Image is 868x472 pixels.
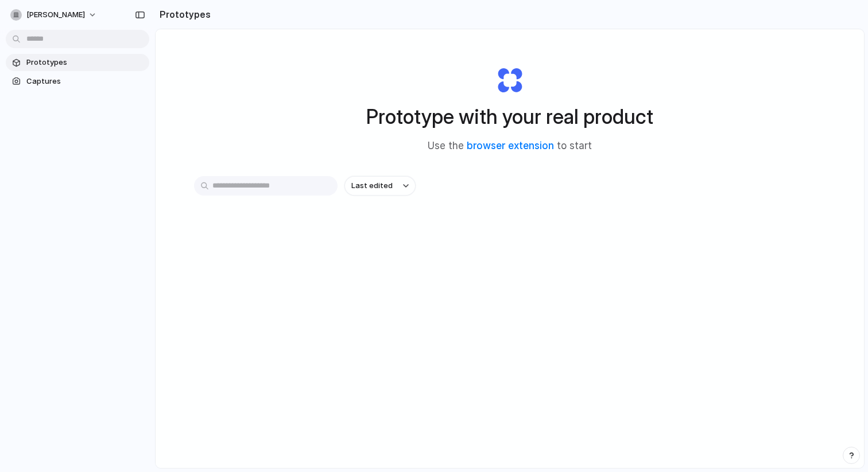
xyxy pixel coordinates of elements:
h1: Prototype with your real product [366,102,653,132]
a: Prototypes [6,54,149,71]
a: browser extension [467,140,554,151]
span: Prototypes [26,57,145,68]
a: Captures [6,73,149,90]
span: [PERSON_NAME] [26,9,85,21]
span: Last edited [351,180,393,192]
h2: Prototypes [155,7,211,21]
span: Captures [26,76,145,87]
button: [PERSON_NAME] [6,6,103,24]
span: Use the to start [428,139,592,154]
button: Last edited [344,176,416,196]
